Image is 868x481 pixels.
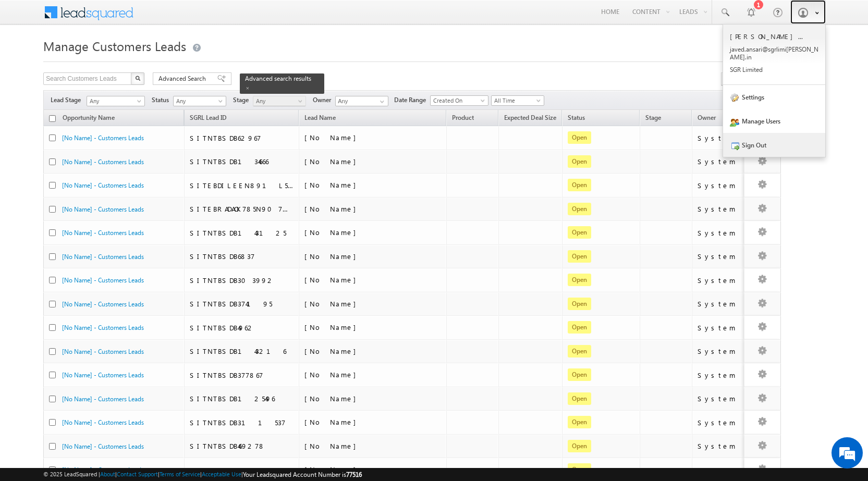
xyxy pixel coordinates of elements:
div: SITNTBSDB143125 [190,228,294,238]
span: Owner [313,95,335,105]
span: Stage [645,114,661,121]
div: System [698,441,739,451]
a: Show All Items [374,96,387,107]
span: Any [87,96,141,106]
div: System [698,276,739,285]
span: Open [568,274,591,286]
span: [No Name] [304,441,361,450]
a: Terms of Service [160,471,200,477]
a: [No Name] - Customers Leads [62,442,144,450]
span: [No Name] [304,157,361,166]
div: Chat with us now [54,55,175,68]
span: 77516 [346,471,362,478]
a: About [100,471,115,477]
div: SITNTBSDB377867 [190,371,294,380]
input: Type to Search [335,96,388,106]
span: [No Name] [304,465,361,474]
a: Opportunity Name [57,112,120,126]
span: Any [253,96,303,106]
a: [No Name] - Customers Leads [62,324,144,331]
p: [PERSON_NAME]... [730,32,818,41]
div: System [698,157,739,166]
span: [No Name] [304,370,361,379]
a: [No Name] - Customers Leads [62,134,144,142]
div: SITNTBSDB134666 [190,157,294,166]
div: System [698,465,739,475]
div: System [698,133,739,143]
div: System [698,323,739,332]
div: System [698,347,739,356]
span: [No Name] [304,228,361,237]
span: Created On [431,96,485,105]
span: Your Leadsquared Account Number is [243,471,362,478]
p: SGR Limit ed [730,66,818,73]
span: Date Range [394,95,430,105]
a: [No Name] - Customers Leads [62,181,144,189]
span: Open [568,131,591,144]
span: Open [568,416,591,428]
div: SITNTBSDB62967 [190,133,294,143]
span: [No Name] [304,252,361,261]
a: SGRL Lead ID [185,112,232,126]
a: [No Name] - Customers Leads [62,418,144,426]
span: Open [568,298,591,310]
span: Lead Name [299,112,341,126]
a: Contact Support [117,471,158,477]
div: Minimize live chat window [171,5,196,30]
em: Start Chat [142,321,189,335]
div: SITNTBSDB125496 [190,394,294,403]
div: System [698,252,739,261]
span: Product [452,114,474,121]
div: System [698,394,739,403]
span: Manage Customers Leads [43,38,186,54]
span: Any [174,96,223,106]
span: Advanced Search [158,74,209,83]
a: Any [173,96,226,106]
span: Open [568,226,591,239]
div: SITNTBSDB143216 [190,347,294,356]
div: System [698,299,739,309]
a: Sign Out [723,133,825,157]
div: SITNTBSDB6837 [190,252,294,261]
span: Open [568,392,591,405]
span: © 2025 LeadSquared | | | | | [43,470,362,479]
a: Settings [723,85,825,109]
span: Stage [233,95,253,105]
div: SITEBRADAOK785N90781 [190,204,294,214]
span: Status [152,95,173,105]
span: Owner [698,114,716,121]
span: [No Name] [304,275,361,284]
a: [PERSON_NAME]... javed.ansari@sgrlimi[PERSON_NAME].in SGR Limited [723,24,825,85]
span: Lead Stage [51,95,85,105]
a: [No Name] - Customers Leads [62,253,144,261]
span: Open [568,203,591,215]
a: [No Name] - Customers Leads [62,395,144,403]
a: [No Name] - Customers Leads [62,371,144,379]
a: Acceptable Use [202,471,241,477]
div: SITNTBSDB374195 [190,299,294,309]
div: SITNTBSDB469278 [190,441,294,451]
img: d_60004797649_company_0_60004797649 [18,55,44,68]
span: Open [568,179,591,191]
span: Open [568,321,591,334]
a: Expected Deal Size [499,112,561,126]
a: [No Name] - Customers Leads [62,348,144,355]
span: Open [568,250,591,263]
span: Expected Deal Size [504,114,556,121]
input: Check all records [49,115,56,122]
a: Stage [640,112,666,126]
span: [No Name] [304,299,361,308]
span: Open [568,155,591,168]
div: SITEBDILEEN891L52542 [190,181,294,190]
span: Open [568,368,591,381]
span: [No Name] [304,347,361,355]
span: [No Name] [304,180,361,189]
p: javed .ansa ri@sg rlimi [PERSON_NAME].i n [730,45,818,61]
a: All Time [491,95,544,106]
textarea: Type your message and hit 'Enter' [14,96,190,312]
span: Open [568,345,591,357]
div: System [698,181,739,190]
a: [No Name] - Customers Leads [62,158,144,166]
a: [No Name] - Customers Leads [62,205,144,213]
span: All Time [492,96,541,105]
